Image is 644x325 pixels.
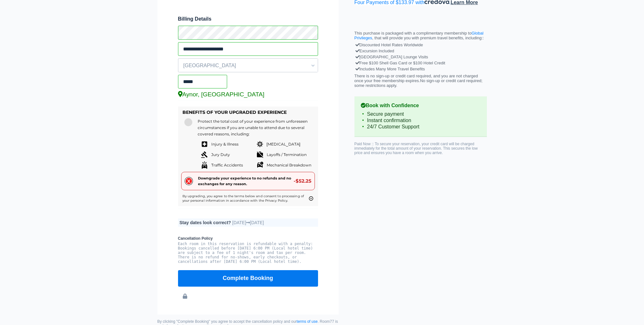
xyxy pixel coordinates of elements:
[361,124,481,130] li: 24/7 Customer Support
[180,220,231,225] b: Stay dates look correct?
[354,31,484,40] a: Global Privileges
[354,31,487,40] p: This purchase is packaged with a complimentary membership to , that will provide you with premium...
[356,42,485,48] div: Discounted Hotel Rates Worldwide
[356,48,485,54] div: Excursion Included
[178,270,318,287] button: Complete Booking
[297,319,318,324] a: terms of use
[354,74,487,88] p: There is no sign-up or credit card required, and you are not charged once your free membership ex...
[354,11,487,17] iframe: PayPal Message 1
[178,60,318,71] span: [GEOGRAPHIC_DATA]
[361,111,481,117] li: Secure payment
[361,103,481,108] b: Book with Confidence
[356,60,485,66] div: Free $100 Shell Gas Card or $100 Hotel Credit
[178,16,318,22] span: Billing Details
[356,54,485,60] div: [GEOGRAPHIC_DATA] Lounge Visits
[361,117,481,124] li: Instant confirmation
[354,78,483,88] span: No sign-up or credit card required; some restrictions apply.
[232,220,264,225] span: [DATE] [DATE]
[178,236,318,241] b: Cancellation Policy
[354,142,478,155] span: Paid Now :: To secure your reservation, your credit card will be charged immediately for the tota...
[178,91,318,98] div: Aynor, [GEOGRAPHIC_DATA]
[178,242,318,264] pre: Each room in this reservation is refundable with a penalty: Bookings cancelled before [DATE] 6:00...
[356,66,485,72] div: Includes Many More Travel Benefits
